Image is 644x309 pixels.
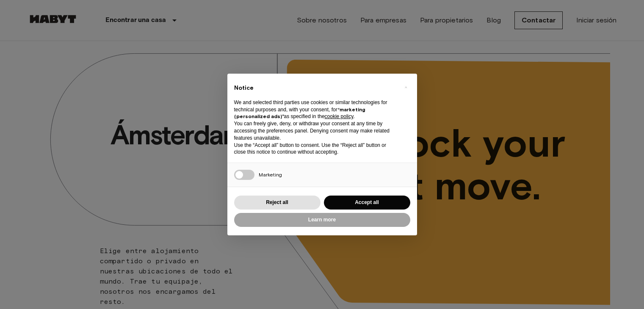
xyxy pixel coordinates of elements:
button: Reject all [234,196,321,210]
span: × [404,82,407,92]
span: Marketing [259,171,282,178]
p: We and selected third parties use cookies or similar technologies for technical purposes and, wit... [234,99,397,120]
p: Use the “Accept all” button to consent. Use the “Reject all” button or close this notice to conti... [234,142,397,156]
h2: Notice [234,84,397,92]
a: cookie policy [325,113,354,119]
button: Accept all [324,196,410,210]
button: Learn more [234,213,410,227]
button: Close this notice [399,80,413,94]
strong: “marketing (personalized ads)” [234,106,365,120]
p: You can freely give, deny, or withdraw your consent at any time by accessing the preferences pane... [234,120,397,141]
